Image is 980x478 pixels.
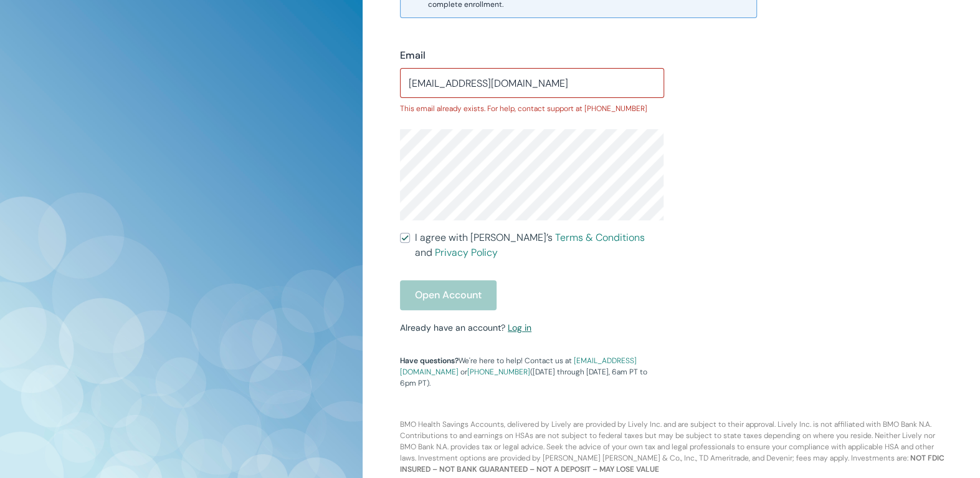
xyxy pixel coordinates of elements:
p: This email already exists. For help, contact support at [PHONE_NUMBER] [400,103,664,114]
a: [EMAIL_ADDRESS][DOMAIN_NAME] [400,356,637,377]
a: Privacy Policy [435,246,498,259]
span: I agree with [PERSON_NAME]’s and [415,230,664,260]
b: NOT FDIC INSURED – NOT BANK GUARANTEED – NOT A DEPOSIT – MAY LOSE VALUE [400,453,944,474]
a: [PHONE_NUMBER] [467,367,530,377]
p: We're here to help! Contact us at or ([DATE] through [DATE], 6am PT to 6pm PT). [400,355,664,389]
small: Already have an account? [400,322,531,333]
p: BMO Health Savings Accounts, delivered by Lively are provided by Lively Inc. and are subject to t... [392,389,950,475]
a: Log in [508,322,531,333]
label: Email [400,48,426,63]
strong: Have questions? [400,356,459,366]
a: Terms & Conditions [555,231,645,244]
